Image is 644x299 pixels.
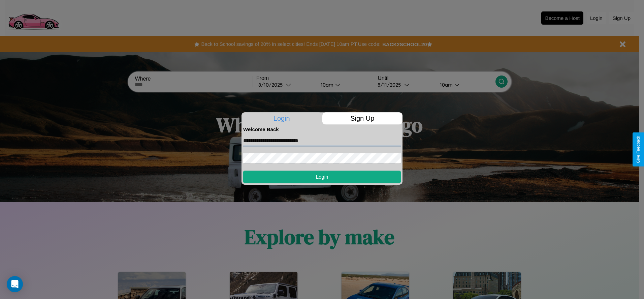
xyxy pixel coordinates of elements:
h4: Welcome Back [243,126,401,132]
p: Login [241,112,322,124]
div: Open Intercom Messenger [7,276,23,292]
p: Sign Up [322,112,403,124]
button: Login [243,171,401,183]
div: Give Feedback [636,136,641,163]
